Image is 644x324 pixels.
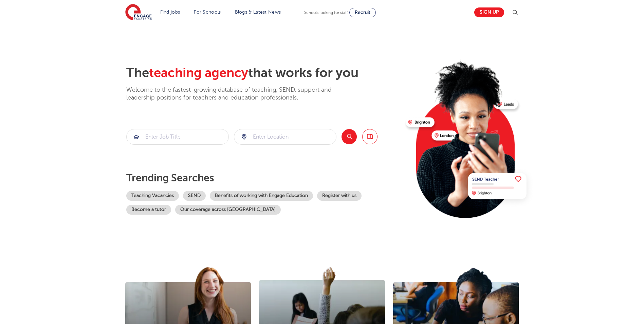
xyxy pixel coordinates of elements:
span: teaching agency [149,66,248,80]
input: Submit [127,129,228,144]
p: Welcome to the fastest-growing database of teaching, SEND, support and leadership positions for t... [126,86,350,102]
a: Benefits of working with Engage Education [210,191,313,201]
span: Recruit [355,10,370,15]
a: Our coverage across [GEOGRAPHIC_DATA] [175,205,281,215]
a: Become a tutor [126,205,171,215]
a: Register with us [317,191,362,201]
h2: The that works for you [126,65,400,81]
a: SEND [183,191,206,201]
span: Schools looking for staff [304,10,348,15]
div: Submit [126,129,229,145]
a: Teaching Vacancies [126,191,179,201]
a: Sign up [474,7,504,17]
img: Engage Education [125,4,152,21]
a: For Schools [194,10,221,15]
p: Trending searches [126,172,400,184]
a: Blogs & Latest News [235,10,281,15]
div: Submit [234,129,336,145]
input: Submit [234,129,336,144]
button: Search [342,129,357,144]
a: Find jobs [160,10,180,15]
a: Recruit [349,8,376,17]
